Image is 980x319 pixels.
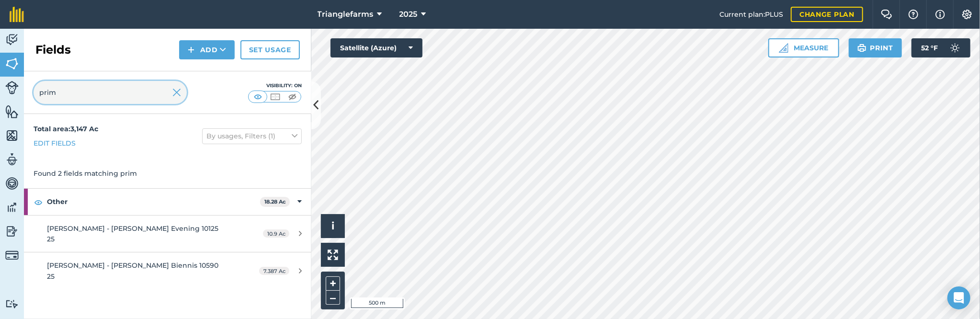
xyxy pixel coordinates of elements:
button: Satellite (Azure) [330,38,422,57]
img: Ruler icon [779,43,788,53]
button: Print [849,38,902,57]
button: By usages, Filters (1) [202,128,302,144]
span: 7.387 Ac [259,267,289,275]
img: svg+xml;base64,PHN2ZyB4bWxucz0iaHR0cDovL3d3dy53My5vcmcvMjAwMC9zdmciIHdpZHRoPSIxOCIgaGVpZ2h0PSIyNC... [34,196,43,208]
a: Edit fields [34,138,76,148]
button: Add [179,40,235,59]
img: svg+xml;base64,PD94bWwgdmVyc2lvbj0iMS4wIiBlbmNvZGluZz0idXRmLTgiPz4KPCEtLSBHZW5lcmF0b3I6IEFkb2JlIE... [946,38,965,57]
img: svg+xml;base64,PD94bWwgdmVyc2lvbj0iMS4wIiBlbmNvZGluZz0idXRmLTgiPz4KPCEtLSBHZW5lcmF0b3I6IEFkb2JlIE... [5,224,19,239]
span: i [331,220,334,232]
a: Set usage [240,40,300,59]
img: Four arrows, one pointing top left, one top right, one bottom right and the last bottom left [328,250,338,260]
img: svg+xml;base64,PHN2ZyB4bWxucz0iaHR0cDovL3d3dy53My5vcmcvMjAwMC9zdmciIHdpZHRoPSIxNCIgaGVpZ2h0PSIyNC... [188,44,194,56]
button: Measure [768,38,839,57]
span: 52 ° F [921,38,938,57]
img: svg+xml;base64,PHN2ZyB4bWxucz0iaHR0cDovL3d3dy53My5vcmcvMjAwMC9zdmciIHdpZHRoPSIyMiIgaGVpZ2h0PSIzMC... [172,87,181,98]
img: svg+xml;base64,PHN2ZyB4bWxucz0iaHR0cDovL3d3dy53My5vcmcvMjAwMC9zdmciIHdpZHRoPSIxNyIgaGVpZ2h0PSIxNy... [935,9,945,20]
button: i [321,214,345,238]
strong: 18.28 Ac [264,198,286,205]
img: svg+xml;base64,PD94bWwgdmVyc2lvbj0iMS4wIiBlbmNvZGluZz0idXRmLTgiPz4KPCEtLSBHZW5lcmF0b3I6IEFkb2JlIE... [5,33,19,47]
img: svg+xml;base64,PD94bWwgdmVyc2lvbj0iMS4wIiBlbmNvZGluZz0idXRmLTgiPz4KPCEtLSBHZW5lcmF0b3I6IEFkb2JlIE... [5,81,19,94]
div: Found 2 fields matching prim [24,159,311,188]
a: Change plan [791,7,863,22]
img: svg+xml;base64,PHN2ZyB4bWxucz0iaHR0cDovL3d3dy53My5vcmcvMjAwMC9zdmciIHdpZHRoPSI1MCIgaGVpZ2h0PSI0MC... [252,92,264,102]
img: svg+xml;base64,PD94bWwgdmVyc2lvbj0iMS4wIiBlbmNvZGluZz0idXRmLTgiPz4KPCEtLSBHZW5lcmF0b3I6IEFkb2JlIE... [5,249,19,262]
span: 10.9 Ac [263,229,289,238]
img: svg+xml;base64,PD94bWwgdmVyc2lvbj0iMS4wIiBlbmNvZGluZz0idXRmLTgiPz4KPCEtLSBHZW5lcmF0b3I6IEFkb2JlIE... [5,299,19,308]
span: [PERSON_NAME] - [PERSON_NAME] Evening 10125 25 [47,224,218,243]
img: A cog icon [961,10,973,19]
span: Trianglefarms [318,9,374,20]
img: svg+xml;base64,PD94bWwgdmVyc2lvbj0iMS4wIiBlbmNvZGluZz0idXRmLTgiPz4KPCEtLSBHZW5lcmF0b3I6IEFkb2JlIE... [5,152,19,167]
img: svg+xml;base64,PD94bWwgdmVyc2lvbj0iMS4wIiBlbmNvZGluZz0idXRmLTgiPz4KPCEtLSBHZW5lcmF0b3I6IEFkb2JlIE... [5,200,19,215]
img: svg+xml;base64,PHN2ZyB4bWxucz0iaHR0cDovL3d3dy53My5vcmcvMjAwMC9zdmciIHdpZHRoPSI1MCIgaGVpZ2h0PSI0MC... [269,92,281,102]
span: 2025 [399,9,418,20]
span: Current plan : PLUS [719,9,783,20]
div: Open Intercom Messenger [947,286,970,309]
a: [PERSON_NAME] - [PERSON_NAME] Biennis 10590 257.387 Ac [24,252,311,289]
button: – [326,291,340,305]
img: svg+xml;base64,PD94bWwgdmVyc2lvbj0iMS4wIiBlbmNvZGluZz0idXRmLTgiPz4KPCEtLSBHZW5lcmF0b3I6IEFkb2JlIE... [5,176,19,191]
div: Other18.28 Ac [24,189,311,215]
img: svg+xml;base64,PHN2ZyB4bWxucz0iaHR0cDovL3d3dy53My5vcmcvMjAwMC9zdmciIHdpZHRoPSIxOSIgaGVpZ2h0PSIyNC... [857,42,866,54]
img: svg+xml;base64,PHN2ZyB4bWxucz0iaHR0cDovL3d3dy53My5vcmcvMjAwMC9zdmciIHdpZHRoPSI1NiIgaGVpZ2h0PSI2MC... [5,57,19,71]
a: [PERSON_NAME] - [PERSON_NAME] Evening 10125 2510.9 Ac [24,216,311,252]
img: fieldmargin Logo [10,7,24,22]
strong: Other [47,189,260,215]
img: A question mark icon [908,10,919,19]
img: svg+xml;base64,PHN2ZyB4bWxucz0iaHR0cDovL3d3dy53My5vcmcvMjAwMC9zdmciIHdpZHRoPSI1NiIgaGVpZ2h0PSI2MC... [5,128,19,143]
span: [PERSON_NAME] - [PERSON_NAME] Biennis 10590 25 [47,261,218,280]
h2: Fields [35,42,71,57]
div: Visibility: On [248,82,302,90]
input: Search [34,81,187,104]
strong: Total area : 3,147 Ac [34,125,98,133]
button: + [326,276,340,291]
img: Two speech bubbles overlapping with the left bubble in the forefront [881,10,892,19]
img: svg+xml;base64,PHN2ZyB4bWxucz0iaHR0cDovL3d3dy53My5vcmcvMjAwMC9zdmciIHdpZHRoPSI1NiIgaGVpZ2h0PSI2MC... [5,104,19,119]
img: svg+xml;base64,PHN2ZyB4bWxucz0iaHR0cDovL3d3dy53My5vcmcvMjAwMC9zdmciIHdpZHRoPSI1MCIgaGVpZ2h0PSI0MC... [286,92,298,102]
button: 52 °F [912,38,970,57]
